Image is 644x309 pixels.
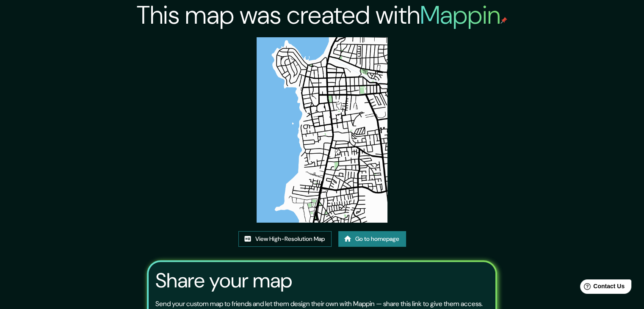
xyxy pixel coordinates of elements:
img: mappin-pin [500,17,507,24]
a: Go to homepage [338,231,406,247]
h3: Share your map [155,269,292,292]
iframe: Help widget launcher [569,276,635,300]
p: Send your custom map to friends and let them design their own with Mappin — share this link to gi... [155,299,483,309]
img: created-map [257,37,388,223]
a: View High-Resolution Map [238,231,332,247]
